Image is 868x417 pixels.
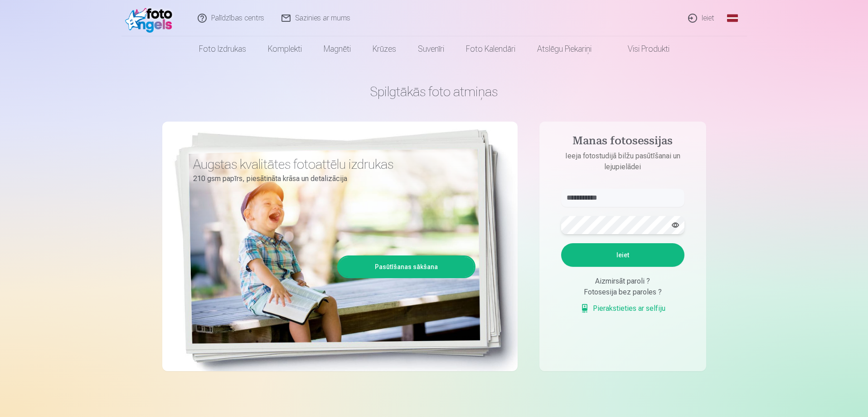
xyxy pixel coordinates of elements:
a: Visi produkti [602,36,680,62]
a: Atslēgu piekariņi [526,36,602,62]
p: 210 gsm papīrs, piesātināta krāsa un detalizācija [193,172,469,185]
img: /fa1 [125,4,177,33]
p: Ieeja fotostudijā bilžu pasūtīšanai un lejupielādei [552,151,693,172]
a: Pierakstieties ar selfiju [580,303,665,314]
a: Magnēti [313,36,362,62]
a: Suvenīri [407,36,455,62]
div: Aizmirsāt paroli ? [561,276,684,287]
a: Krūzes [362,36,407,62]
h4: Manas fotosessijas [552,134,693,151]
a: Foto kalendāri [455,36,526,62]
a: Foto izdrukas [188,36,257,62]
a: Komplekti [257,36,313,62]
h1: Spilgtākās foto atmiņas [162,83,706,100]
div: Fotosesija bez paroles ? [561,287,684,298]
a: Pasūtīšanas sākšana [339,257,474,277]
button: Ieiet [561,243,684,267]
h3: Augstas kvalitātes fotoattēlu izdrukas [193,156,469,172]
